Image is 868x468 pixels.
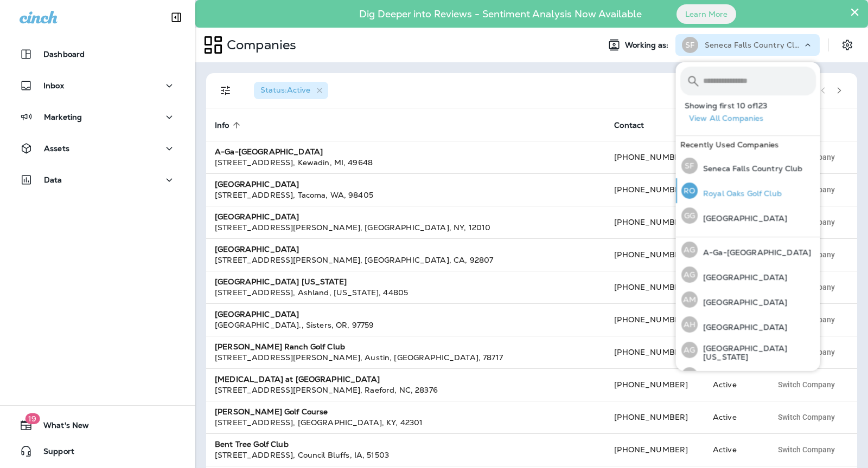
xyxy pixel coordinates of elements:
[605,433,704,466] td: [PHONE_NUMBER]
[215,244,299,254] strong: [GEOGRAPHIC_DATA]
[11,106,184,128] button: Marketing
[215,80,237,101] button: Filters
[681,207,698,224] div: GG
[11,414,184,436] button: 19What's New
[215,407,328,417] strong: [PERSON_NAME] Golf Course
[685,101,820,110] p: Showing first 10 of 123
[838,35,857,55] button: Settings
[33,421,89,434] span: What's New
[704,401,763,433] td: Active
[778,446,835,453] span: Switch Company
[676,203,820,228] button: GG[GEOGRAPHIC_DATA]
[676,262,820,287] button: AG[GEOGRAPHIC_DATA]
[681,183,698,199] div: RO
[44,144,69,153] p: Assets
[161,6,192,28] button: Collapse Sidebar
[215,439,289,449] strong: Bent Tree Golf Club
[215,120,244,130] span: Info
[772,376,841,393] button: Switch Company
[681,367,698,383] div: AL
[215,450,597,460] div: [STREET_ADDRESS] , Council Bluffs , IA , 51503
[222,37,296,53] p: Companies
[778,381,835,388] span: Switch Company
[681,291,698,308] div: AM
[215,320,597,330] div: [GEOGRAPHIC_DATA]. , Sisters , OR , 97759
[698,298,787,307] p: [GEOGRAPHIC_DATA]
[605,206,704,238] td: [PHONE_NUMBER]
[215,385,597,395] div: [STREET_ADDRESS][PERSON_NAME] , Raeford , NC , 28376
[33,447,74,460] span: Support
[676,136,820,153] div: Recently Used Companies
[698,214,787,223] p: [GEOGRAPHIC_DATA]
[772,409,841,425] button: Switch Company
[605,336,704,368] td: [PHONE_NUMBER]
[676,153,820,178] button: SFSeneca Falls Country Club
[698,189,782,198] p: Royal Oaks Golf Club
[605,173,704,206] td: [PHONE_NUMBER]
[676,4,736,24] button: Learn More
[215,287,597,298] div: [STREET_ADDRESS] , Ashland , [US_STATE] , 44805
[260,85,310,95] span: Status : Active
[215,352,597,363] div: [STREET_ADDRESS][PERSON_NAME] , Austin , [GEOGRAPHIC_DATA] , 78717
[215,277,347,287] strong: [GEOGRAPHIC_DATA] [US_STATE]
[11,169,184,191] button: Data
[676,337,820,363] button: AG[GEOGRAPHIC_DATA] [US_STATE]
[681,342,698,358] div: AG
[676,287,820,312] button: AM[GEOGRAPHIC_DATA]
[681,158,698,174] div: SF
[605,368,704,401] td: [PHONE_NUMBER]
[698,273,787,282] p: [GEOGRAPHIC_DATA]
[605,271,704,303] td: [PHONE_NUMBER]
[681,266,698,283] div: AG
[605,303,704,336] td: [PHONE_NUMBER]
[215,255,597,265] div: [STREET_ADDRESS][PERSON_NAME] , [GEOGRAPHIC_DATA] , CA , 92807
[681,242,698,258] div: AG
[44,113,82,121] p: Marketing
[682,37,698,53] div: SF
[605,141,704,173] td: [PHONE_NUMBER]
[605,401,704,433] td: [PHONE_NUMBER]
[605,238,704,271] td: [PHONE_NUMBER]
[772,441,841,458] button: Switch Company
[43,50,85,58] p: Dashboard
[43,81,64,90] p: Inbox
[850,3,860,21] button: Close
[705,41,802,49] p: Seneca Falls Country Club
[215,179,299,189] strong: [GEOGRAPHIC_DATA]
[614,121,644,130] span: Contact
[11,75,184,96] button: Inbox
[685,110,820,127] button: View All Companies
[681,316,698,333] div: AH
[25,413,40,424] span: 19
[11,43,184,65] button: Dashboard
[215,147,323,157] strong: A-Ga-[GEOGRAPHIC_DATA]
[215,342,345,352] strong: [PERSON_NAME] Ranch Golf Club
[698,344,816,361] p: [GEOGRAPHIC_DATA] [US_STATE]
[614,120,658,130] span: Contact
[698,248,811,257] p: A-Ga-[GEOGRAPHIC_DATA]
[215,121,229,130] span: Info
[328,12,673,16] p: Dig Deeper into Reviews - Sentiment Analysis Now Available
[215,417,597,428] div: [STREET_ADDRESS] , [GEOGRAPHIC_DATA] , KY , 42301
[215,157,597,168] div: [STREET_ADDRESS] , Kewadin , MI , 49648
[625,41,671,50] span: Working as:
[704,368,763,401] td: Active
[698,164,803,173] p: Seneca Falls Country Club
[676,312,820,337] button: AH[GEOGRAPHIC_DATA]
[704,433,763,466] td: Active
[778,413,835,421] span: Switch Company
[676,363,820,388] button: AL[GEOGRAPHIC_DATA]
[215,309,299,319] strong: [GEOGRAPHIC_DATA]
[215,222,597,233] div: [STREET_ADDRESS][PERSON_NAME] , [GEOGRAPHIC_DATA] , NY , 12010
[215,212,299,222] strong: [GEOGRAPHIC_DATA]
[215,190,597,200] div: [STREET_ADDRESS] , Tacoma , WA , 98405
[254,82,328,99] div: Status:Active
[215,374,380,384] strong: [MEDICAL_DATA] at [GEOGRAPHIC_DATA]
[11,440,184,462] button: Support
[676,237,820,262] button: AGA-Ga-[GEOGRAPHIC_DATA]
[676,178,820,203] button: RORoyal Oaks Golf Club
[11,138,184,159] button: Assets
[44,175,62,184] p: Data
[698,323,787,331] p: [GEOGRAPHIC_DATA]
